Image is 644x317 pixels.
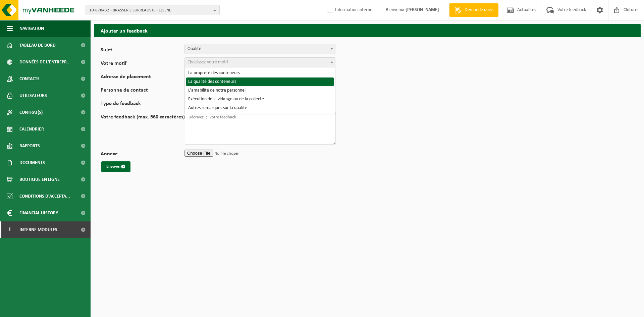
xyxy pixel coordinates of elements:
[101,61,184,67] label: Votre motif
[19,188,70,205] span: Conditions d'accepta...
[7,221,13,238] span: I
[101,74,184,81] label: Adresse de placement
[326,5,372,15] label: Information interne
[185,44,335,54] span: Qualité
[184,44,335,54] span: Qualité
[101,161,130,172] button: Envoyer
[89,5,211,15] span: 10-878432 - BRASSERIE SURREALISTE - ELSENE
[101,88,184,94] label: Personne de contact
[186,95,334,104] li: Exécution de la vidange ou de la collecte
[186,69,334,77] li: La propreté des conteneurs
[19,104,43,121] span: Contrat(s)
[19,121,44,138] span: Calendrier
[19,154,45,171] span: Documents
[94,24,641,37] h2: Ajouter un feedback
[19,20,44,37] span: Navigation
[19,87,47,104] span: Utilisateurs
[186,86,334,95] li: L'amabilité de notre personnel
[186,104,334,112] li: Autres remarques sur la qualité
[187,60,228,65] span: Choisissez votre motif
[449,3,498,17] a: Demande devis
[101,101,184,108] label: Type de feedback
[19,171,60,188] span: Boutique en ligne
[19,205,58,221] span: Financial History
[86,5,220,15] button: 10-878432 - BRASSERIE SURREALISTE - ELSENE
[101,47,184,54] label: Sujet
[101,114,185,145] label: Votre feedback (max. 560 caractères)
[19,138,40,154] span: Rapports
[19,54,71,70] span: Données de l'entrepr...
[406,7,439,12] strong: [PERSON_NAME]
[19,37,56,54] span: Tableau de bord
[19,221,57,238] span: Interne modules
[101,151,184,158] label: Annexe
[186,77,334,86] li: La qualité des conteneurs
[19,70,40,87] span: Contacts
[463,7,495,13] span: Demande devis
